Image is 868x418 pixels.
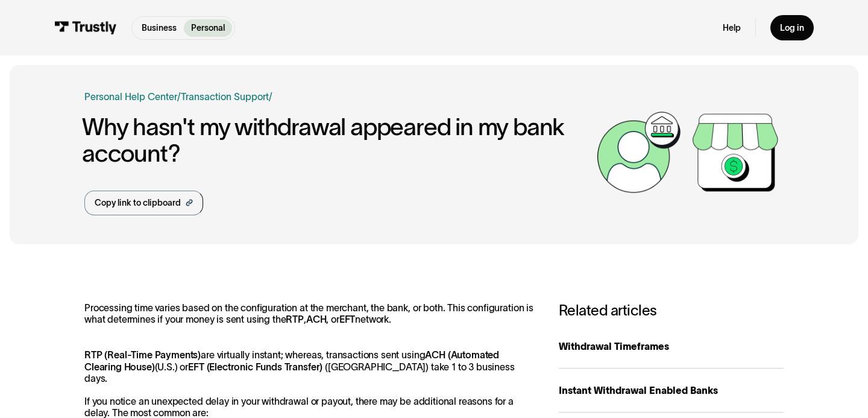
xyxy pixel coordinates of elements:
[269,89,272,104] div: /
[559,302,784,320] h3: Related articles
[134,19,184,37] a: Business
[84,89,177,104] a: Personal Help Center
[191,22,225,34] p: Personal
[306,314,327,325] strong: ACH
[181,91,269,102] a: Transaction Support
[184,19,232,37] a: Personal
[84,349,201,360] strong: RTP (Real-Time Payments)
[780,22,804,33] div: Log in
[286,314,304,325] strong: RTP
[54,21,117,34] img: Trustly Logo
[339,314,356,325] strong: EFT
[82,113,591,166] h1: Why hasn't my withdrawal appeared in my bank account?
[559,383,784,397] div: Instant Withdrawal Enabled Banks
[95,197,181,209] div: Copy link to clipboard
[188,361,322,372] strong: EFT (Electronic Funds Transfer)
[559,339,784,353] div: Withdrawal Timeframes
[559,325,784,369] a: Withdrawal Timeframes
[84,191,203,215] a: Copy link to clipboard
[84,302,535,325] p: Processing time varies based on the configuration at the merchant, the bank, or both. This config...
[723,22,741,33] a: Help
[177,89,181,104] div: /
[559,369,784,413] a: Instant Withdrawal Enabled Banks
[84,349,499,372] strong: ACH (Automated Clearing House)
[142,22,177,34] p: Business
[770,15,814,40] a: Log in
